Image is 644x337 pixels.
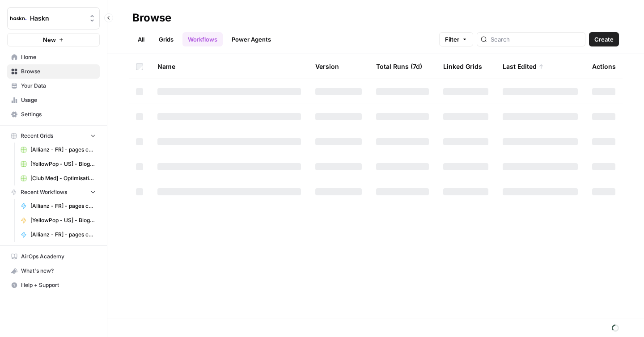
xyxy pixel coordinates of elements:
span: Haskn [30,14,84,23]
a: AirOps Academy [7,249,100,264]
span: [YellowPop - US] - Blog Articles - 1000 words [30,216,96,224]
span: Create [594,35,614,44]
div: Linked Grids [443,54,482,79]
a: Your Data [7,79,100,93]
span: Recent Grids [21,132,53,140]
span: Recent Workflows [21,188,67,196]
a: [Allianz - FR] - pages conseil pro 💼 + FAQ [17,199,100,213]
a: [YellowPop - US] - Blog Articles - 1000 words [17,157,100,171]
div: Actions [592,54,616,79]
span: Browse [21,67,96,76]
span: [YellowPop - US] - Blog Articles - 1000 words [30,160,96,168]
button: Recent Grids [7,129,100,143]
a: Grids [153,32,179,46]
span: [Allianz - FR] - pages conseil pro 💼 + FAQ [30,202,96,210]
button: New [7,33,100,46]
span: [Allianz - FR] - pages conseil + FAQ [30,146,96,154]
div: Last Edited [503,54,544,79]
a: Workflows [182,32,223,46]
a: Power Agents [226,32,276,46]
a: [Allianz - FR] - pages conseil + FAQ [17,143,100,157]
span: AirOps Academy [21,253,96,261]
a: [Club Med] - Optimisation + FAQ Grid [17,171,100,185]
a: Browse [7,64,100,79]
span: Home [21,53,96,61]
span: Your Data [21,82,96,90]
button: Recent Workflows [7,185,100,199]
span: Help + Support [21,281,96,289]
div: Total Runs (7d) [376,54,422,79]
img: Haskn Logo [10,10,26,26]
div: Browse [132,11,171,25]
a: [Allianz - FR] - pages conseil habitation 🏠 + FAQ [17,227,100,242]
span: [Club Med] - Optimisation + FAQ Grid [30,174,96,182]
button: What's new? [7,264,100,278]
div: What's new? [8,264,99,278]
span: New [43,35,56,44]
a: Settings [7,107,100,122]
button: Workspace: Haskn [7,7,100,29]
button: Create [589,32,619,46]
a: [YellowPop - US] - Blog Articles - 1000 words [17,213,100,227]
div: Name [157,54,301,79]
div: Version [315,54,339,79]
a: Home [7,50,100,64]
span: Settings [21,110,96,118]
span: Filter [445,35,459,44]
a: All [132,32,150,46]
input: Search [491,35,581,44]
span: Usage [21,96,96,104]
span: [Allianz - FR] - pages conseil habitation 🏠 + FAQ [30,231,96,239]
button: Filter [439,32,473,46]
a: Usage [7,93,100,107]
button: Help + Support [7,278,100,292]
